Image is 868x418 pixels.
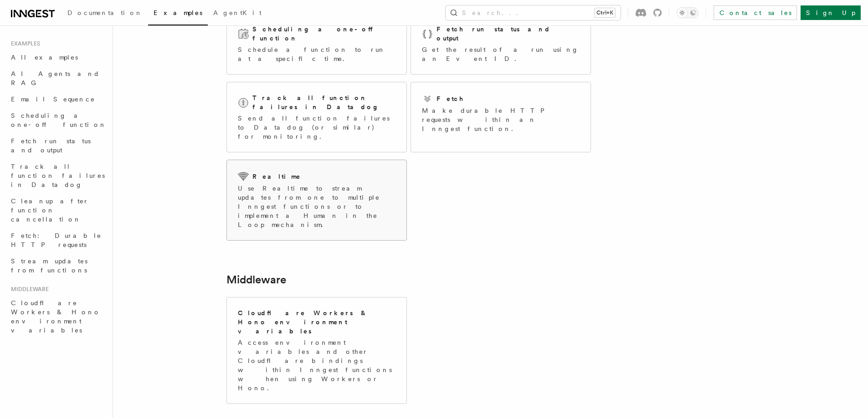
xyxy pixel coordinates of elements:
[7,49,107,65] a: All examples
[213,9,262,16] span: AgentKit
[11,299,101,334] span: Cloudflare Workers & Hono environment variables
[252,93,395,111] h2: Track all function failures in Datadog
[7,227,107,253] a: Fetch: Durable HTTP requests
[62,3,148,25] a: Documentation
[7,133,107,158] a: Fetch run status and output
[446,5,621,20] button: Search...Ctrl+K
[437,25,580,43] h2: Fetch run status and output
[422,45,580,63] p: Get the result of a run using an Event ID.
[154,9,202,16] span: Examples
[226,297,407,404] a: Cloudflare Workers & Hono environment variablesAccess environment variables and other Cloudflare ...
[11,232,102,248] span: Fetch: Durable HTTP requests
[226,273,286,286] a: Middleware
[238,308,395,336] h2: Cloudflare Workers & Hono environment variables
[7,40,40,47] span: Examples
[226,82,407,152] a: Track all function failures in DatadogSend all function failures to Datadog (or similar) for moni...
[411,82,591,152] a: FetchMake durable HTTP requests within an Inngest function.
[595,8,615,17] kbd: Ctrl+K
[7,193,107,227] a: Cleanup after function cancellation
[7,295,107,338] a: Cloudflare Workers & Hono environment variables
[238,184,395,229] p: Use Realtime to stream updates from one to multiple Inngest functions or to implement a Human in ...
[7,286,49,293] span: Middleware
[11,257,87,274] span: Stream updates from functions
[7,65,107,91] a: AI Agents and RAG
[801,5,861,20] a: Sign Up
[11,70,100,86] span: AI Agents and RAG
[11,54,78,61] span: All examples
[238,338,395,393] p: Access environment variables and other Cloudflare bindings within Inngest functions when using Wo...
[411,13,591,75] a: Fetch run status and outputGet the result of a run using an Event ID.
[252,172,301,181] h2: Realtime
[7,107,107,133] a: Scheduling a one-off function
[11,137,91,154] span: Fetch run status and output
[714,5,797,20] a: Contact sales
[208,3,267,25] a: AgentKit
[11,163,105,188] span: Track all function failures in Datadog
[238,114,395,141] p: Send all function failures to Datadog (or similar) for monitoring.
[67,9,143,16] span: Documentation
[7,253,107,278] a: Stream updates from functions
[252,25,395,43] h2: Scheduling a one-off function
[677,7,699,18] button: Toggle dark mode
[422,106,580,133] p: Make durable HTTP requests within an Inngest function.
[226,160,407,241] a: RealtimeUse Realtime to stream updates from one to multiple Inngest functions or to implement a H...
[7,91,107,107] a: Email Sequence
[11,112,107,128] span: Scheduling a one-off function
[148,3,208,25] a: Examples
[7,158,107,193] a: Track all function failures in Datadog
[437,94,464,103] h2: Fetch
[11,96,95,103] span: Email Sequence
[238,45,395,63] p: Schedule a function to run at a specific time.
[11,197,89,223] span: Cleanup after function cancellation
[226,13,407,75] a: Scheduling a one-off functionSchedule a function to run at a specific time.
